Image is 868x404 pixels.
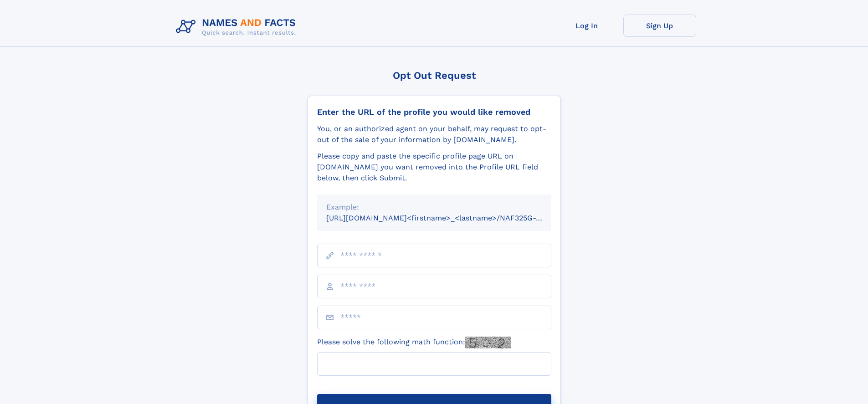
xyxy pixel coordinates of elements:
[317,107,551,117] div: Enter the URL of the profile you would like removed
[326,214,569,222] small: [URL][DOMAIN_NAME]<firstname>_<lastname>/NAF325G-xxxxxxxx
[623,15,696,37] a: Sign Up
[317,337,511,348] label: Please solve the following math function:
[550,15,623,37] a: Log In
[326,202,542,213] div: Example:
[308,70,561,81] div: Opt Out Request
[172,15,303,39] img: Logo Names and Facts
[317,151,551,184] div: Please copy and paste the specific profile page URL on [DOMAIN_NAME] you want removed into the Pr...
[317,123,551,145] div: You, or an authorized agent on your behalf, may request to opt-out of the sale of your informatio...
